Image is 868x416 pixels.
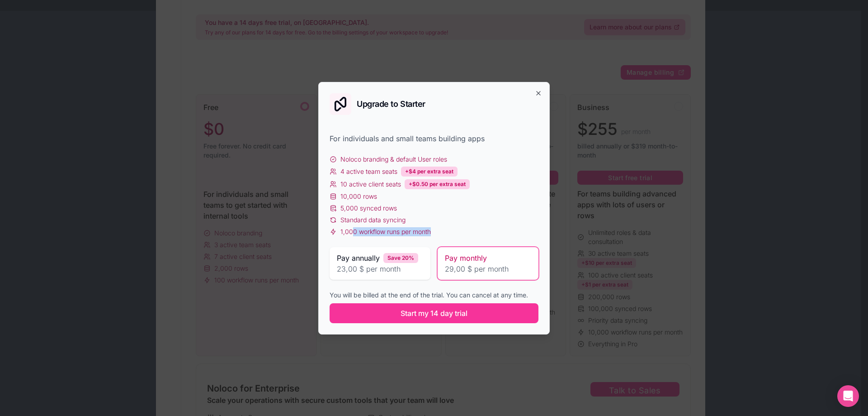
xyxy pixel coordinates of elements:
span: 5,000 synced rows [340,204,397,213]
div: You will be billed at the end of the trial. You can cancel at any time. [330,291,538,300]
span: 1,000 workflow runs per month [340,227,431,236]
button: Close [535,90,542,97]
div: +$4 per extra seat [401,167,458,177]
span: Standard data syncing [340,215,406,225]
span: 23,00 $ per month [337,263,423,274]
button: Start my 14 day trial [330,303,538,323]
div: For individuals and small teams building apps [330,133,538,144]
div: +$0.50 per extra seat [405,179,470,189]
span: 4 active team seats [340,167,397,176]
span: 29,00 $ per month [445,263,531,274]
span: Pay annually [337,253,380,263]
span: Start my 14 day trial [401,308,467,319]
h2: Upgrade to Starter [357,100,425,108]
span: Noloco branding & default User roles [340,155,447,164]
span: 10,000 rows [340,192,377,201]
span: 10 active client seats [340,180,401,189]
div: Save 20% [383,253,418,263]
span: Pay monthly [445,253,487,263]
